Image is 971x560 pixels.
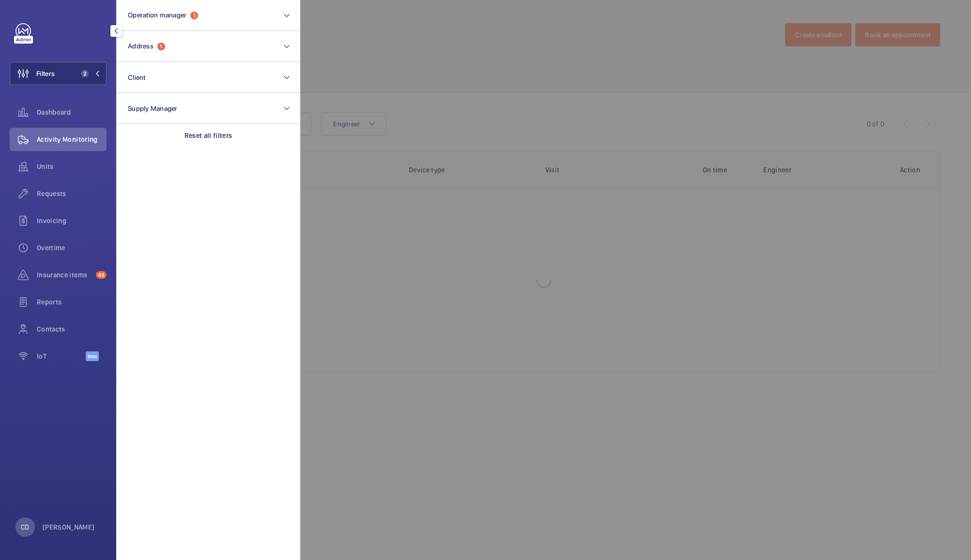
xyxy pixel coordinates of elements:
span: Invoicing [37,216,107,226]
span: Beta [86,351,99,361]
span: Requests [37,189,107,198]
span: Insurance items [37,270,92,280]
span: Filters [36,69,55,78]
span: 2 [81,70,89,77]
span: IoT [37,351,86,361]
span: 43 [96,271,107,279]
p: CD [21,522,29,532]
span: Reports [37,297,107,307]
p: [PERSON_NAME] [43,522,95,532]
button: Filters2 [10,62,107,85]
span: Overtime [37,243,107,253]
span: Activity Monitoring [37,135,107,144]
span: Units [37,162,107,171]
span: Contacts [37,324,107,334]
span: Dashboard [37,107,107,117]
